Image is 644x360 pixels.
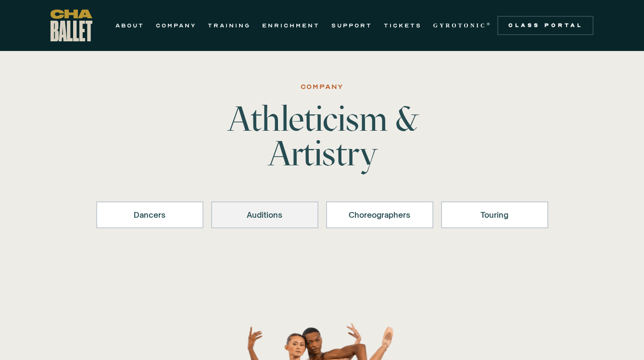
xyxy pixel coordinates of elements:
[51,10,92,41] a: home
[172,101,472,171] h1: Athleticism & Artistry
[156,20,196,31] a: COMPANY
[115,20,144,31] a: ABOUT
[433,20,492,31] a: GYROTONIC®
[211,201,318,228] a: Auditions
[109,209,191,221] div: Dancers
[326,201,433,228] a: Choreographers
[441,201,548,228] a: Touring
[503,22,588,29] div: Class Portal
[208,20,251,31] a: TRAINING
[487,22,492,26] sup: ®
[331,20,372,31] a: SUPPORT
[433,22,487,29] strong: GYROTONIC
[96,201,203,228] a: Dancers
[454,209,536,221] div: Touring
[384,20,422,31] a: TICKETS
[497,16,593,35] a: Class Portal
[301,81,344,93] div: Company
[339,209,421,221] div: Choreographers
[224,209,306,221] div: Auditions
[262,20,320,31] a: ENRICHMENT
